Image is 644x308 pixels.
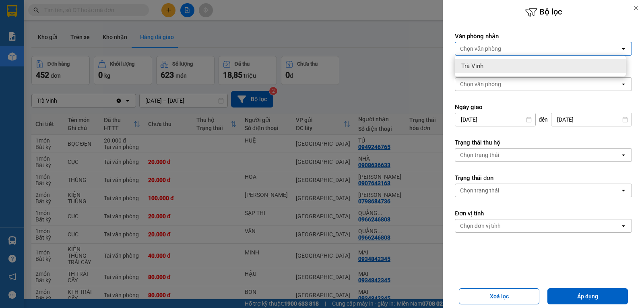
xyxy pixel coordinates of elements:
button: Xoá lọc [459,288,539,304]
label: Văn phòng nhận [455,32,632,40]
div: Chọn đơn vị tính [460,222,501,230]
label: Trạng thái thu hộ [455,138,632,147]
input: Select a date. [455,113,535,126]
div: Chọn trạng thái [460,186,499,194]
div: Chọn trạng thái [460,151,499,159]
div: Chọn văn phòng [460,80,501,88]
label: Trạng thái đơn [455,174,632,182]
ul: Menu [455,56,626,76]
span: Trà Vinh [461,62,483,70]
span: đến [539,116,548,124]
h6: Bộ lọc [443,6,644,19]
button: Áp dụng [547,288,628,304]
svg: open [620,81,627,87]
svg: open [620,45,627,52]
label: Đơn vị tính [455,209,632,217]
svg: open [620,223,627,229]
svg: open [620,187,627,194]
svg: open [620,152,627,158]
input: Select a date. [551,113,632,126]
div: Chọn văn phòng [460,45,501,53]
label: Ngày giao [455,103,632,111]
